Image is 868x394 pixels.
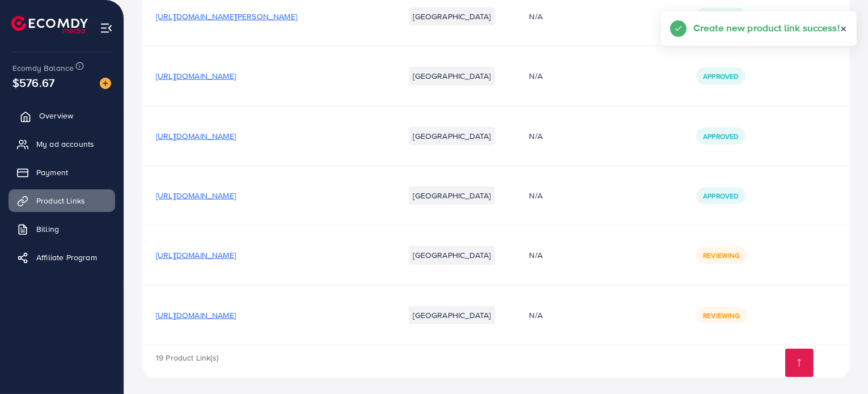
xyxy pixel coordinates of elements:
[530,190,543,201] span: N/A
[9,133,115,155] a: My ad accounts
[409,67,496,85] li: [GEOGRAPHIC_DATA]
[703,311,740,320] span: Reviewing
[703,71,738,81] span: Approved
[12,62,74,74] span: Ecomdy Balance
[693,20,840,35] h5: Create new product link success!
[100,78,111,89] img: image
[39,110,73,121] span: Overview
[530,11,543,22] span: N/A
[409,246,496,264] li: [GEOGRAPHIC_DATA]
[703,191,738,201] span: Approved
[530,310,543,321] span: N/A
[9,246,115,269] a: Affiliate Program
[11,16,88,33] img: logo
[156,190,236,201] span: [URL][DOMAIN_NAME]
[156,11,297,22] span: [URL][DOMAIN_NAME][PERSON_NAME]
[9,161,115,184] a: Payment
[156,352,218,363] span: 19 Product Link(s)
[820,343,859,385] iframe: Chat
[409,306,496,324] li: [GEOGRAPHIC_DATA]
[36,195,85,206] span: Product Links
[703,132,738,141] span: Approved
[12,74,54,91] span: $576.67
[36,167,68,178] span: Payment
[530,249,543,261] span: N/A
[703,251,740,260] span: Reviewing
[36,223,59,235] span: Billing
[36,252,97,263] span: Affiliate Program
[156,130,236,142] span: [URL][DOMAIN_NAME]
[156,310,236,321] span: [URL][DOMAIN_NAME]
[409,127,496,145] li: [GEOGRAPHIC_DATA]
[530,70,543,82] span: N/A
[9,104,115,127] a: Overview
[156,249,236,261] span: [URL][DOMAIN_NAME]
[409,7,496,26] li: [GEOGRAPHIC_DATA]
[530,130,543,142] span: N/A
[156,70,236,82] span: [URL][DOMAIN_NAME]
[9,218,115,240] a: Billing
[9,189,115,212] a: Product Links
[100,22,113,35] img: menu
[36,138,94,150] span: My ad accounts
[409,187,496,205] li: [GEOGRAPHIC_DATA]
